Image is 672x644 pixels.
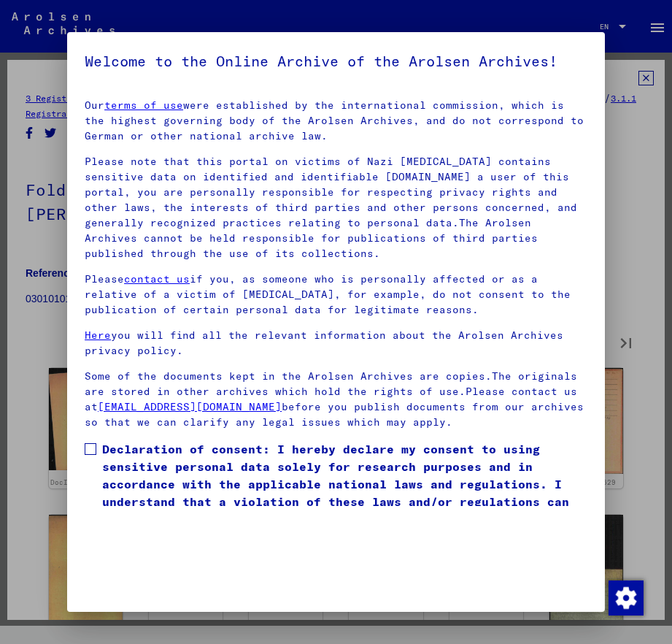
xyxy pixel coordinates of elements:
a: [EMAIL_ADDRESS][DOMAIN_NAME] [98,400,282,413]
p: Please if you, as someone who is personally affected or as a relative of a victim of [MEDICAL_DAT... [85,272,587,318]
img: Change consent [609,580,644,616]
p: Our were established by the international commission, which is the highest governing body of the ... [85,98,587,144]
p: Please note that this portal on victims of Nazi [MEDICAL_DATA] contains sensitive data on identif... [85,154,587,261]
a: Here [85,329,111,342]
p: you will find all the relevant information about the Arolsen Archives privacy policy. [85,328,587,359]
a: terms of use [104,99,183,112]
a: contact us [124,272,190,285]
p: Some of the documents kept in the Arolsen Archives are copies.The originals are stored in other a... [85,369,587,430]
div: Change consent [608,580,643,615]
span: Declaration of consent: I hereby declare my consent to using sensitive personal data solely for r... [102,440,587,528]
h5: Welcome to the Online Archive of the Arolsen Archives! [85,50,587,73]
